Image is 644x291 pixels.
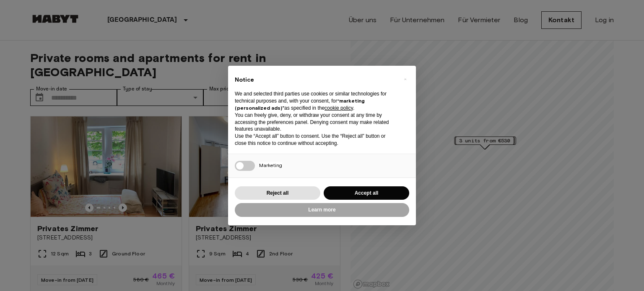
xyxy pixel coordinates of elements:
[398,72,412,86] button: Close this notice
[235,203,409,217] button: Learn more
[235,112,396,133] p: You can freely give, deny, or withdraw your consent at any time by accessing the preferences pane...
[259,162,282,168] span: Marketing
[235,133,396,147] p: Use the “Accept all” button to consent. Use the “Reject all” button or close this notice to conti...
[324,186,409,200] button: Accept all
[235,98,365,111] strong: “marketing (personalized ads)”
[235,90,396,111] p: We and selected third parties use cookies or similar technologies for technical purposes and, wit...
[404,74,407,84] span: ×
[325,105,353,111] a: cookie policy
[235,76,396,84] h2: Notice
[235,186,320,200] button: Reject all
